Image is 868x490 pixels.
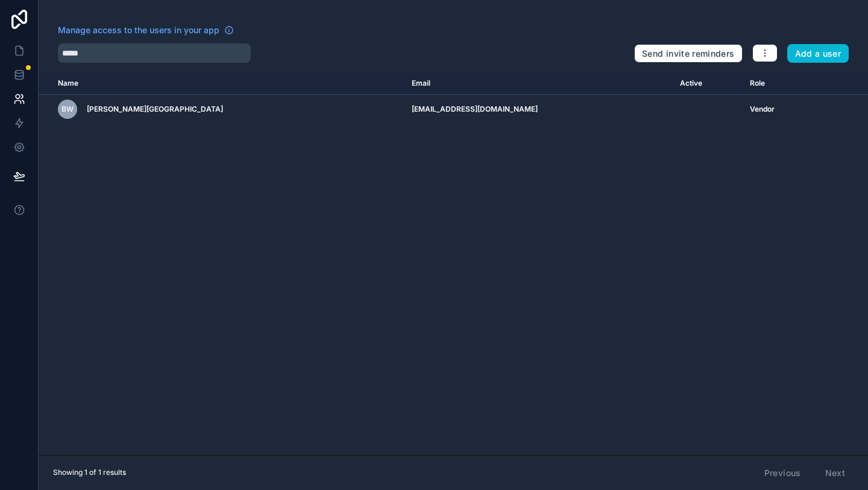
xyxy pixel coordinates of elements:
th: Role [743,72,817,95]
span: Manage access to the users in your app [58,24,219,36]
span: Vendor [750,104,775,114]
th: Email [404,72,673,95]
span: Showing 1 of 1 results [53,468,126,477]
span: [PERSON_NAME][GEOGRAPHIC_DATA] [87,104,223,114]
div: scrollable content [39,72,868,455]
td: [EMAIL_ADDRESS][DOMAIN_NAME] [404,95,673,124]
th: Active [673,72,743,95]
a: Manage access to the users in your app [58,24,234,36]
th: Name [39,72,404,95]
button: Add a user [787,44,849,63]
span: BW [61,104,74,114]
button: Send invite reminders [634,44,742,63]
